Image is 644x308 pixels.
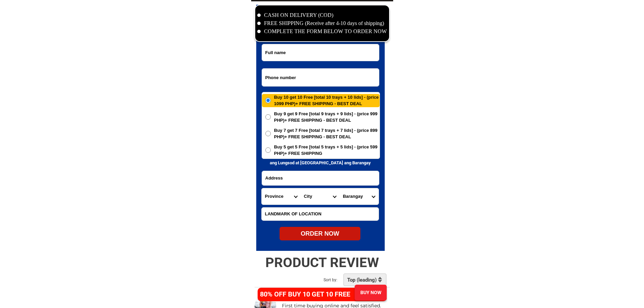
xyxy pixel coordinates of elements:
h2: Top (leading) [347,277,379,283]
span: Buy 10 get 10 Free [total 10 trays + 10 lids] - (price 1099 PHP)+ FREE SHIPPING - BEST DEAL [274,94,380,107]
li: COMPLETE THE FORM BELOW TO ORDER NOW [257,27,387,35]
input: Buy 5 get 5 Free [total 5 trays + 5 lids] - (price 599 PHP)+ FREE SHIPPING [265,147,271,153]
li: FREE SHIPPING (Receive after 4-10 days of shipping) [257,19,387,27]
input: Buy 9 get 9 Free [total 9 trays + 9 lids] - (price 999 PHP)+ FREE SHIPPING - BEST DEAL [265,114,271,120]
span: Buy 7 get 7 Free [total 7 trays + 7 lids] - (price 899 PHP)+ FREE SHIPPING - BEST DEAL [274,127,380,140]
input: Input LANDMARKOFLOCATION [262,208,379,220]
span: Buy 9 get 9 Free [total 9 trays + 9 lids] - (price 999 PHP)+ FREE SHIPPING - BEST DEAL [274,111,380,124]
h4: 80% OFF BUY 10 GET 10 FREE [260,289,357,299]
input: Input phone_number [262,69,379,86]
h2: PRODUCT REVIEW [251,255,393,271]
h2: Sort by: [324,277,354,283]
span: Buy 5 get 5 Free [total 5 trays + 5 lids] - (price 599 PHP)+ FREE SHIPPING [274,144,380,157]
input: Buy 10 get 10 Free [total 10 trays + 10 lids] - (price 1099 PHP)+ FREE SHIPPING - BEST DEAL [265,98,271,103]
div: BUY NOW [354,289,386,296]
input: Input address [262,171,379,185]
input: Input full_name [262,44,379,61]
li: CASH ON DELIVERY (COD) [257,11,387,19]
div: ORDER NOW [280,229,360,238]
input: Buy 7 get 7 Free [total 7 trays + 7 lids] - (price 899 PHP)+ FREE SHIPPING - BEST DEAL [265,131,271,136]
select: Select commune [339,188,378,205]
select: Select province [262,188,301,205]
select: Select district [301,188,339,205]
